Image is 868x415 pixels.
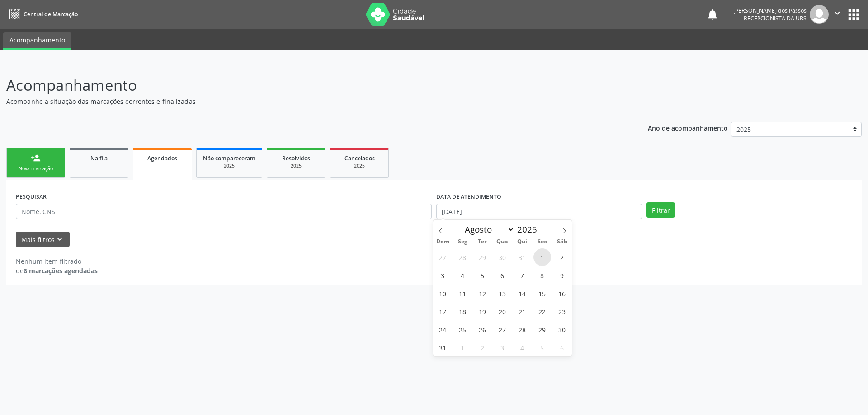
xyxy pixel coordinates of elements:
span: Julho 27, 2025 [434,248,452,266]
span: Dom [433,239,453,245]
span: Agosto 16, 2025 [553,284,571,302]
a: Central de Marcação [6,7,78,22]
span: Agosto 13, 2025 [494,284,511,302]
span: Agosto 23, 2025 [553,303,571,320]
span: Julho 30, 2025 [494,248,511,266]
span: Resolvidos [282,154,310,162]
input: Nome, CNS [16,204,432,219]
span: Setembro 5, 2025 [533,339,551,356]
span: Agosto 19, 2025 [474,303,491,320]
span: Agosto 4, 2025 [454,266,472,284]
span: Não compareceram [203,154,255,162]
select: Month [461,223,515,236]
span: Agosto 6, 2025 [494,266,511,284]
span: Na fila [90,154,108,162]
span: Ter [472,239,492,245]
span: Agosto 27, 2025 [494,321,511,338]
span: Qui [512,239,532,245]
span: Agosto 7, 2025 [514,266,531,284]
div: person_add [31,153,41,163]
span: Agosto 31, 2025 [434,339,452,356]
span: Setembro 1, 2025 [454,339,472,356]
span: Julho 31, 2025 [514,248,531,266]
div: 2025 [203,163,255,169]
button: Mais filtroskeyboard_arrow_down [16,232,70,247]
span: Agosto 20, 2025 [494,303,511,320]
span: Setembro 3, 2025 [494,339,511,356]
div: [PERSON_NAME] dos Passos [733,7,807,14]
span: Agosto 26, 2025 [474,321,491,338]
span: Agosto 12, 2025 [474,284,491,302]
span: Setembro 2, 2025 [474,339,491,356]
a: Acompanhamento [3,32,71,50]
input: Selecione um intervalo [436,204,642,219]
span: Sex [532,239,552,245]
div: 2025 [337,163,382,169]
span: Agosto 18, 2025 [454,303,472,320]
p: Ano de acompanhamento [648,122,728,133]
span: Agosto 14, 2025 [514,284,531,302]
span: Agosto 3, 2025 [434,266,452,284]
span: Agosto 22, 2025 [533,303,551,320]
i:  [832,8,842,18]
span: Sáb [552,239,572,245]
span: Agosto 30, 2025 [553,321,571,338]
span: Qua [492,239,512,245]
span: Agosto 5, 2025 [474,266,491,284]
div: 2025 [274,163,319,169]
button:  [829,5,846,24]
span: Agosto 8, 2025 [533,266,551,284]
span: Seg [453,239,472,245]
div: de [16,266,98,275]
span: Agosto 2, 2025 [553,248,571,266]
span: Julho 29, 2025 [474,248,491,266]
p: Acompanhamento [6,74,605,97]
button: Filtrar [646,202,675,218]
span: Recepcionista da UBS [744,14,807,22]
label: PESQUISAR [16,190,47,204]
span: Setembro 4, 2025 [514,339,531,356]
span: Agosto 1, 2025 [533,248,551,266]
label: DATA DE ATENDIMENTO [436,190,501,204]
span: Agendados [147,154,177,162]
span: Agosto 25, 2025 [454,321,472,338]
span: Agosto 28, 2025 [514,321,531,338]
span: Agosto 17, 2025 [434,303,452,320]
span: Cancelados [344,154,375,162]
span: Agosto 29, 2025 [533,321,551,338]
input: Year [514,224,544,235]
div: Nova marcação [13,165,58,172]
span: Central de Marcação [24,10,78,18]
span: Agosto 15, 2025 [533,284,551,302]
button: notifications [706,8,719,21]
span: Agosto 10, 2025 [434,284,452,302]
span: Agosto 9, 2025 [553,266,571,284]
span: Julho 28, 2025 [454,248,472,266]
span: Agosto 21, 2025 [514,303,531,320]
button: apps [846,7,862,23]
p: Acompanhe a situação das marcações correntes e finalizadas [6,97,605,106]
span: Setembro 6, 2025 [553,339,571,356]
strong: 6 marcações agendadas [24,266,98,275]
span: Agosto 11, 2025 [454,284,472,302]
span: Agosto 24, 2025 [434,321,452,338]
i: keyboard_arrow_down [55,234,65,244]
img: img [810,5,829,24]
div: Nenhum item filtrado [16,256,98,266]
